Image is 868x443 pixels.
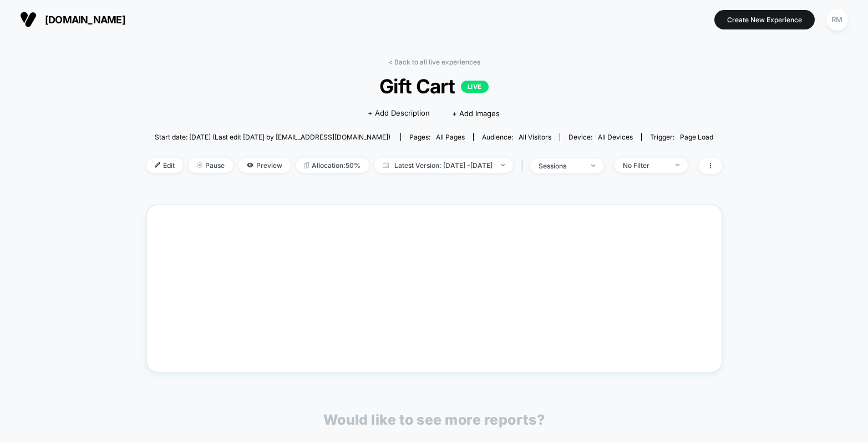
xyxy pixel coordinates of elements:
img: end [197,162,202,168]
img: rebalance [304,162,309,168]
button: RM [823,8,851,31]
span: All Visitors [519,133,551,141]
img: calendar [383,162,389,168]
div: RM [826,9,848,31]
img: end [501,164,505,166]
span: | [519,158,530,174]
span: Gift Cart [175,74,693,98]
span: all pages [436,133,465,141]
div: Pages: [409,133,465,141]
span: [DOMAIN_NAME] [45,14,125,26]
div: No Filter [623,161,667,170]
span: Allocation: 50% [296,158,369,173]
span: Edit [146,158,183,173]
span: Pause [189,158,233,173]
img: Visually logo [20,11,37,28]
span: Latest Version: [DATE] - [DATE] [374,158,513,173]
span: Start date: [DATE] (Last edit [DATE] by [EMAIL_ADDRESS][DOMAIN_NAME]) [155,133,390,141]
button: [DOMAIN_NAME] [17,11,129,28]
span: + Add Description [368,108,430,119]
div: sessions [539,162,583,170]
div: Audience: [482,133,551,141]
button: Create New Experience [714,10,815,29]
span: all devices [598,133,633,141]
a: < Back to all live experiences [388,58,480,66]
img: end [591,165,595,167]
div: Trigger: [650,133,713,141]
img: end [676,164,679,166]
img: edit [155,162,160,168]
span: Preview [238,158,291,173]
p: LIVE [461,81,489,93]
p: Would like to see more reports? [323,411,545,428]
span: Page Load [680,133,713,141]
span: Device: [560,133,641,141]
span: + Add Images [452,109,500,118]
